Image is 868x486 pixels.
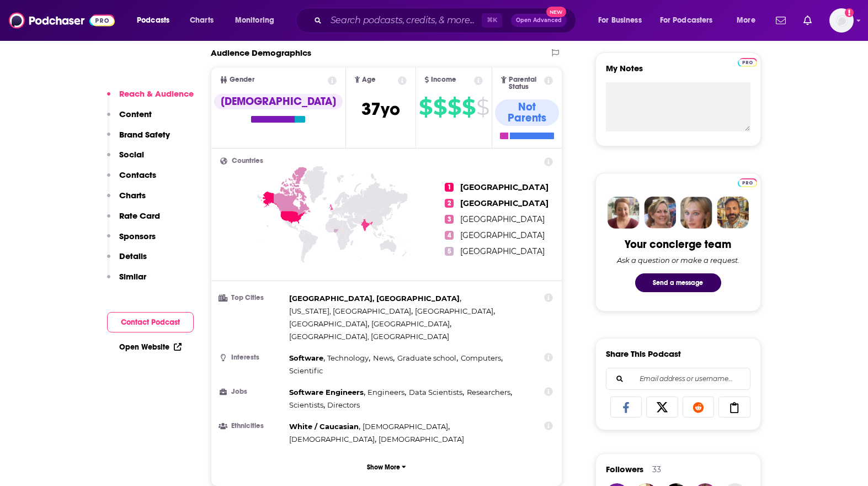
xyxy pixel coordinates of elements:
button: Rate Card [107,210,160,231]
a: Share on Facebook [610,397,642,418]
span: Followers [606,464,643,474]
p: Reach & Audience [119,88,194,99]
span: 1 [445,183,454,192]
span: $ [448,98,461,116]
p: Content [119,109,152,119]
span: $ [433,98,446,116]
button: open menu [653,12,729,29]
button: Brand Safety [107,129,170,150]
img: Sydney Profile [608,197,640,229]
span: Parental Status [509,76,542,91]
span: Directors [327,400,360,409]
button: Reach & Audience [107,88,194,109]
span: , [289,352,325,364]
button: Contacts [107,170,156,190]
span: Computers [461,353,501,362]
button: open menu [590,12,656,29]
button: Content [107,109,152,129]
h2: Audience Demographics [211,47,311,58]
button: Show More [220,457,553,477]
span: Technology [327,353,369,362]
span: [GEOGRAPHIC_DATA] [371,319,450,328]
a: Share on Reddit [683,397,715,418]
span: Monitoring [235,13,274,28]
img: Jules Profile [680,197,712,229]
span: , [289,386,365,399]
img: User Profile [829,8,854,33]
a: Copy Link [718,397,750,418]
svg: Add a profile image [845,8,854,17]
span: , [415,305,495,318]
span: , [467,386,512,399]
span: , [409,386,464,399]
span: $ [419,98,432,116]
span: Software Engineers [289,388,364,397]
span: [GEOGRAPHIC_DATA] [460,198,549,208]
span: [GEOGRAPHIC_DATA] [460,230,545,240]
h3: Interests [220,354,285,361]
p: Sponsors [119,231,156,241]
p: Show More [367,463,400,471]
span: [GEOGRAPHIC_DATA] [289,319,368,328]
button: open menu [227,12,289,29]
span: [GEOGRAPHIC_DATA], [GEOGRAPHIC_DATA] [289,332,449,341]
div: Not Parents [495,99,559,126]
span: [DEMOGRAPHIC_DATA] [379,435,464,443]
p: Similar [119,271,146,282]
span: Age [362,76,376,83]
span: Countries [232,157,263,165]
span: New [546,7,566,17]
button: Show profile menu [829,8,854,33]
span: Engineers [368,388,404,397]
p: Rate Card [119,210,160,221]
span: 2 [445,199,454,208]
a: Show notifications dropdown [771,11,790,30]
span: Gender [230,76,254,83]
span: [GEOGRAPHIC_DATA] [460,246,545,256]
span: , [371,318,451,330]
h3: Jobs [220,388,285,395]
p: Charts [119,190,146,200]
span: [GEOGRAPHIC_DATA] [460,214,545,224]
span: 3 [445,215,454,224]
p: Brand Safety [119,129,170,140]
span: $ [476,98,489,116]
img: Podchaser Pro [738,178,757,187]
span: , [397,352,458,364]
span: News [373,353,393,362]
div: [DEMOGRAPHIC_DATA] [214,94,343,109]
span: 37 yo [361,98,400,120]
span: Scientists [289,400,323,409]
span: Open Advanced [516,18,562,23]
span: For Podcasters [660,13,713,28]
span: 4 [445,231,454,240]
button: Sponsors [107,231,156,251]
span: , [289,433,376,446]
span: , [289,292,461,305]
span: $ [462,98,475,116]
span: , [289,420,360,433]
span: 5 [445,247,454,256]
div: Search followers [606,368,750,390]
span: Data Scientists [409,388,462,397]
span: , [289,399,325,411]
img: Podchaser - Follow, Share and Rate Podcasts [9,10,115,31]
span: , [289,305,413,318]
a: Show notifications dropdown [799,11,816,30]
h3: Share This Podcast [606,348,681,359]
span: [DEMOGRAPHIC_DATA] [363,422,448,431]
img: Podchaser Pro [738,58,757,67]
span: , [368,386,406,399]
span: [DEMOGRAPHIC_DATA] [289,435,375,443]
button: Similar [107,271,146,292]
label: My Notes [606,63,750,82]
span: [US_STATE], [GEOGRAPHIC_DATA] [289,307,411,315]
span: Income [431,76,456,83]
span: Graduate school [397,353,456,362]
span: [GEOGRAPHIC_DATA] [415,307,493,315]
p: Social [119,149,144,160]
div: 33 [652,464,661,474]
span: More [737,13,755,28]
h3: Ethnicities [220,422,285,430]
